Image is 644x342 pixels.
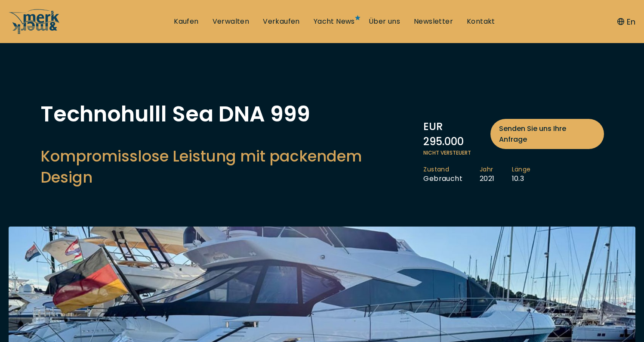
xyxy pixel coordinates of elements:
[490,119,604,149] a: Senden Sie uns Ihre Anfrage
[480,165,512,183] li: 2021
[423,149,604,157] span: Nicht versteuert
[499,123,595,145] span: Senden Sie uns Ihre Anfrage
[414,17,453,26] a: Newsletter
[423,119,604,149] div: EUR 295.000
[263,17,300,26] a: Verkaufen
[423,165,462,174] span: Zustand
[512,165,548,183] li: 10.3
[213,17,250,26] a: Verwalten
[480,165,495,174] span: Jahr
[617,16,635,28] button: En
[174,17,198,26] a: Kaufen
[40,103,415,125] h1: Technohulll Sea DNA 999
[369,17,400,26] a: Über uns
[40,146,415,188] h2: Kompromisslose Leistung mit packendem Design
[314,17,355,26] a: Yacht News
[423,165,480,183] li: Gebraucht
[512,165,531,174] span: Länge
[467,17,495,26] a: Kontakt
